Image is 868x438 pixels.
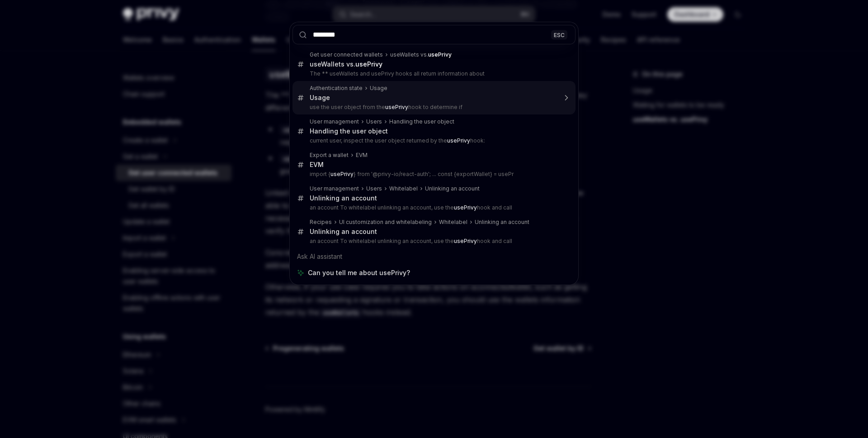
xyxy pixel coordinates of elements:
p: current user, inspect the user object returned by the hook: [310,137,557,144]
div: Handling the user object [310,127,388,135]
p: The ** useWallets and usePrivy hooks all return information about [310,70,557,77]
b: usePrivy [447,137,470,144]
div: useWallets vs. [390,51,452,58]
div: Usage [370,85,387,92]
div: Authentication state [310,85,363,92]
p: use the user object from the hook to determine if [310,104,557,111]
div: EVM [356,152,368,159]
div: Usage [310,94,330,102]
div: Unlinking an account [475,219,529,226]
div: UI customization and whitelabeling [339,219,432,226]
div: ESC [551,30,567,39]
div: User management [310,185,359,192]
div: Get user connected wallets [310,51,383,58]
b: usePrivy [330,171,354,177]
b: usePrivy [454,204,477,211]
span: Can you tell me about usePrivy? [308,268,410,277]
div: Whitelabel [389,185,418,192]
div: Unlinking an account [310,228,377,236]
div: EVM [310,161,324,169]
div: Users [366,185,382,192]
div: Handling the user object [389,118,454,125]
div: Whitelabel [439,219,467,226]
b: usePrivy [385,104,408,110]
div: useWallets vs. [310,60,382,68]
b: usePrivy [454,238,477,244]
p: an account To whitelabel unlinking an account, use the hook and call [310,238,557,245]
p: an account To whitelabel unlinking an account, use the hook and call [310,204,557,211]
div: Export a wallet [310,152,349,159]
div: User management [310,118,359,125]
div: Users [366,118,382,125]
div: Recipes [310,219,332,226]
div: Unlinking an account [425,185,480,192]
div: Ask AI assistant [292,248,576,265]
p: import { } from '@privy-io/react-auth'; ... const {exportWallet} = usePr [310,171,557,178]
b: usePrivy [428,51,452,58]
div: Unlinking an account [310,194,377,202]
b: usePrivy [355,60,382,68]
